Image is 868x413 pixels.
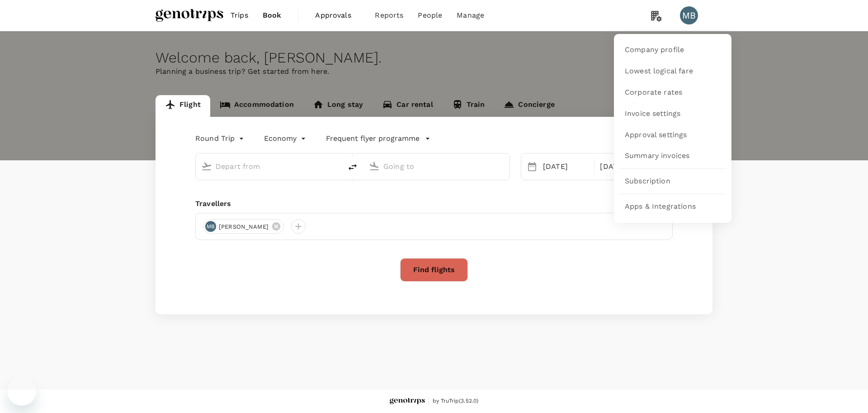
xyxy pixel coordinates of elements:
[625,202,696,212] span: Apps & Integrations
[619,145,726,167] a: Summary invoices
[619,196,726,217] a: Apps & Integrations
[263,10,282,21] span: Book
[503,165,505,167] button: Open
[303,95,373,117] a: Long stay
[375,10,403,21] span: Reports
[383,159,491,173] input: Going to
[619,39,726,61] a: Company profile
[619,82,726,103] a: Corporate rates
[326,133,420,144] p: Frequent flyer programme
[195,198,673,209] div: Travellers
[400,258,468,282] button: Find flights
[156,66,712,77] p: Planning a business trip? Get started from here.
[390,398,425,405] img: Genotrips - ALL
[231,10,248,21] span: Trips
[326,133,430,144] button: Frequent flyer programme
[625,151,689,161] span: Summary invoices
[625,109,680,119] span: Invoice settings
[342,156,363,178] button: delete
[625,130,687,140] span: Approval settings
[494,95,564,117] a: Concierge
[443,95,495,117] a: Train
[619,61,726,82] a: Lowest logical fare
[625,45,684,55] span: Company profile
[373,95,443,117] a: Car rental
[680,6,698,24] div: MB
[156,5,223,25] img: Genotrips - ALL
[418,10,442,21] span: People
[457,10,484,21] span: Manage
[619,125,726,146] a: Approval settings
[315,10,360,21] span: Approvals
[195,131,246,146] div: Round Trip
[213,222,274,231] span: [PERSON_NAME]
[205,221,216,232] div: MB
[619,171,726,192] a: Subscription
[7,377,36,406] iframe: Button to launch messaging window
[203,219,284,234] div: MB[PERSON_NAME]
[625,87,682,98] span: Corporate rates
[156,95,210,117] a: Flight
[335,165,337,167] button: Open
[264,131,308,146] div: Economy
[625,66,693,77] span: Lowest logical fare
[210,95,303,117] a: Accommodation
[596,158,649,176] div: [DATE]
[625,176,670,187] span: Subscription
[539,158,592,176] div: [DATE]
[619,103,726,125] a: Invoice settings
[216,159,323,173] input: Depart from
[433,397,479,406] span: by TruTrip ( 3.52.0 )
[156,49,712,66] div: Welcome back , [PERSON_NAME] .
